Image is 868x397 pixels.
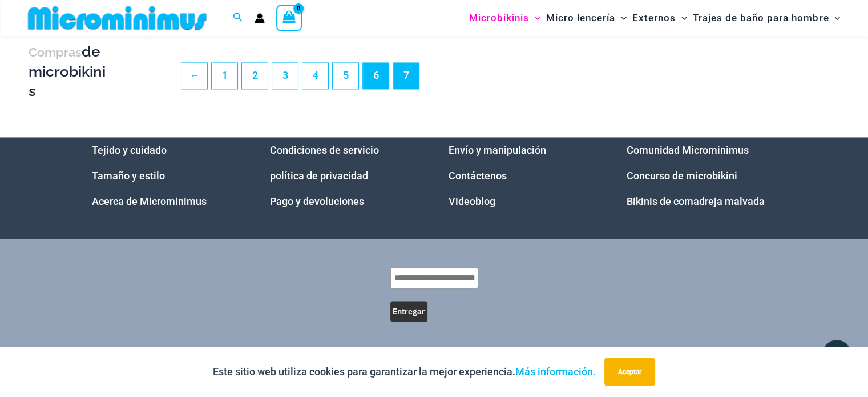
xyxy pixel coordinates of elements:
a: MicrobikinisAlternar menúAlternar menú [466,3,543,33]
aside: Widget de pie de página 4 [627,137,777,214]
nav: Menú [449,137,599,214]
a: Tamaño y estilo [92,170,165,182]
font: Externos [632,12,676,23]
font: Compras [29,45,82,59]
a: Pago y devoluciones [270,195,364,207]
nav: Menú [92,137,242,214]
a: Bikinis de comadreja malvada [627,195,765,207]
span: Alternar menú [615,3,627,33]
a: Página 5 [333,63,358,89]
font: 5 [343,69,349,81]
a: Página 4 [302,63,328,89]
font: 6 [373,69,379,81]
nav: Menú [627,137,777,214]
a: Videoblog [449,195,495,207]
font: 4 [313,69,318,81]
font: Aceptar [618,368,641,376]
a: Página 3 [272,63,298,89]
a: Tejido y cuidado [92,144,167,156]
a: ← [181,63,207,89]
span: Alternar menú [676,3,687,33]
aside: Widget de pie de página 1 [92,137,242,214]
font: Micro lencería [546,12,615,23]
nav: Menú [270,137,420,214]
a: Condiciones de servicio [270,144,379,156]
button: Aceptar [604,358,655,386]
a: ExternosAlternar menúAlternar menú [629,3,690,33]
font: Microbikinis [469,12,529,23]
span: Alternar menú [829,3,840,33]
aside: Widget de pie de página 2 [270,137,420,214]
aside: Widget de pie de página 3 [449,137,599,214]
span: Página 7 [393,63,419,89]
a: Concurso de microbikini [627,170,737,182]
img: MM SHOP LOGO PLANO [23,5,211,31]
font: Entregar [393,306,425,316]
a: política de privacidad [270,170,368,182]
font: ← [189,69,200,81]
a: Trajes de baño para hombreAlternar menúAlternar menú [690,3,843,33]
font: 1 [222,69,228,81]
a: Página 1 [212,63,237,89]
a: Contáctenos [449,170,507,182]
a: Página 2 [242,63,268,89]
font: Este sitio web utiliza cookies para garantizar la mejor experiencia. [213,366,515,378]
font: 3 [282,69,288,81]
a: Comunidad Microminimus [627,144,749,156]
span: Alternar menú [529,3,540,33]
nav: Paginación de productos [180,62,845,95]
a: Envío y manipulación [449,144,546,156]
font: 2 [252,69,258,81]
a: Micro lenceríaAlternar menúAlternar menú [543,3,629,33]
a: Ver carrito de compras, vacío [276,5,302,31]
button: Entregar [390,301,427,322]
nav: Navegación del sitio [465,2,845,34]
font: Trajes de baño para hombre [693,12,829,23]
a: Página 6 [363,63,389,89]
font: de microbikinis [29,43,106,99]
a: Acerca de Microminimus [92,195,207,207]
a: Más información. [515,366,596,378]
font: 7 [403,69,409,81]
a: Enlace del icono de la cuenta [255,13,265,23]
a: Enlace del icono de búsqueda [233,11,243,25]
